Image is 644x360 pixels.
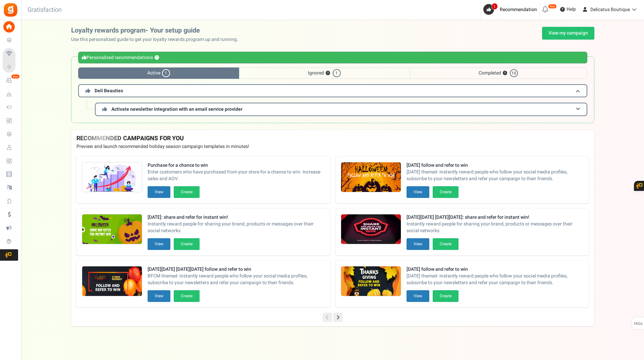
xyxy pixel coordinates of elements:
span: Completed [410,67,587,79]
button: View [148,290,170,302]
span: Instantly reward people for sharing your brand, products or messages over their social networks [407,221,584,234]
button: Create [174,290,200,302]
strong: [DATE] follow and refer to win [407,162,584,169]
span: 10 [510,69,518,77]
span: [DATE] themed- Instantly reward people who follow your social media profiles, subscribe to your n... [407,273,584,286]
span: [DATE] themed- Instantly reward people who follow your social media profiles, subscribe to your n... [407,169,584,182]
button: View [407,290,429,302]
a: New [3,75,18,86]
p: Use this personalized guide to get your loyalty rewards program up and running. [71,36,244,43]
a: 1 Recommendation [483,4,540,15]
span: 1 [162,69,170,77]
span: 1 [333,69,341,77]
button: ? [503,71,507,75]
p: Preview and launch recommended holiday season campaign templates in minutes! [76,143,589,150]
h2: Loyalty rewards program- Your setup guide [71,27,244,34]
span: Deli Beauties [95,87,123,94]
h4: RECOMMENDED CAMPAIGNS FOR YOU [76,135,589,142]
button: Create [174,186,200,198]
span: Delicatus Boutique [590,6,630,13]
img: Recommended Campaigns [341,214,401,245]
img: Recommended Campaigns [341,266,401,297]
strong: [DATE][DATE] [DATE][DATE] follow and refer to win [148,266,325,273]
a: Help [557,4,579,15]
span: Active [78,67,239,79]
span: Recommendation [500,6,537,13]
span: Enter customers who have purchased from your store for a chance to win. Increase sales and AOV. [148,169,325,182]
button: Create [433,290,459,302]
span: 1 [491,3,498,10]
img: Recommended Campaigns [82,162,142,193]
span: Ignored [239,67,410,79]
strong: Purchase for a chance to win [148,162,325,169]
span: BFCM themed- Instantly reward people who follow your social media profiles, subscribe to your new... [148,273,325,286]
em: New [11,74,20,79]
img: Recommended Campaigns [341,162,401,193]
span: Activate newsletter integration with an email service provider [111,106,243,113]
strong: [DATE] follow and refer to win [407,266,584,273]
span: Instantly reward people for sharing your brand, products or messages over their social networks [148,221,325,234]
span: FAQs [634,317,643,330]
em: New [548,4,557,9]
img: Recommended Campaigns [82,266,142,297]
strong: [DATE]: share and refer for instant win! [148,214,325,221]
button: Create [433,238,459,250]
button: View [148,186,170,198]
button: Create [174,238,200,250]
img: Recommended Campaigns [82,214,142,245]
strong: [DATE][DATE] [DATE][DATE]: share and refer for instant win! [407,214,584,221]
img: Gratisfaction [3,2,18,17]
button: View [407,186,429,198]
button: Create [433,186,459,198]
button: ? [326,71,330,75]
a: View my campaign [542,27,594,40]
button: View [148,238,170,250]
h3: Gratisfaction [20,3,69,17]
div: Personalized recommendations [78,52,587,63]
button: ? [155,56,159,60]
button: View [407,238,429,250]
span: Help [565,6,576,13]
